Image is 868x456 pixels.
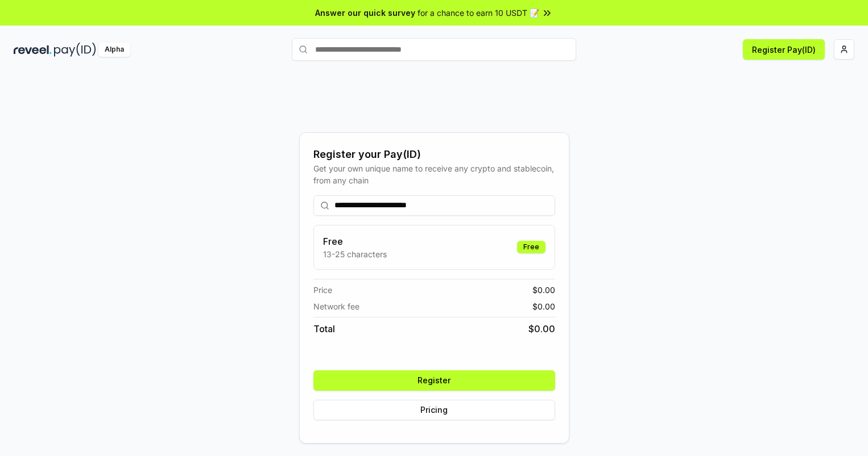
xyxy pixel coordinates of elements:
[743,39,825,60] button: Register Pay(ID)
[323,235,387,248] h3: Free
[313,300,359,312] span: Network fee
[532,284,555,296] span: $ 0.00
[54,43,96,57] img: pay_id
[98,43,130,57] div: Alpha
[323,248,387,260] p: 13-25 characters
[418,7,539,19] span: for a chance to earn 10 USDT 📝
[313,322,335,336] span: Total
[313,162,555,186] div: Get your own unique name to receive any crypto and stablecoin, from any chain
[313,147,555,162] div: Register your Pay(ID)
[528,322,555,336] span: $ 0.00
[14,43,52,57] img: reveel_dark
[532,300,555,312] span: $ 0.00
[517,241,545,253] div: Free
[315,7,415,19] span: Answer our quick survey
[313,370,555,391] button: Register
[313,400,555,420] button: Pricing
[313,284,332,296] span: Price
